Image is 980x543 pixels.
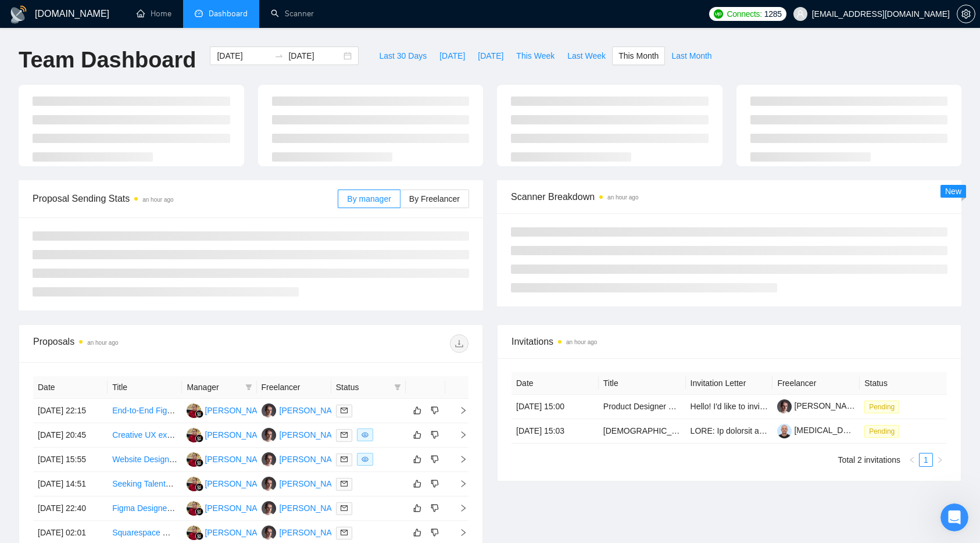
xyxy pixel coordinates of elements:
th: Manager [182,376,256,399]
span: right [450,480,467,488]
span: This Month [618,49,659,62]
button: dislike [428,526,442,540]
li: 1 [919,453,933,467]
img: logo [9,5,28,24]
button: like [410,526,424,540]
img: AG [187,452,201,467]
li: Total 2 invitations [838,453,900,467]
img: gigradar-bm.png [195,532,203,540]
time: an hour ago [607,194,638,201]
span: Proposal Sending Stats [33,191,338,206]
td: [DATE] 15:55 [33,448,108,472]
img: gigradar-bm.png [195,483,203,491]
a: Figma Designer Needed for App Redesign [112,503,265,513]
img: c1C7RLOuIqWGUqC5q0T5g_uXYEr0nxaCA-yUGdWtBsKA4uU0FIzoRkz0CeEuyj6lff [777,399,792,414]
th: Invitation Letter [686,372,773,395]
input: Start date [217,49,270,62]
td: Seeking Talented UI/UX Designer for Modern Digital Products [108,472,182,496]
span: right [450,504,467,512]
img: c1yZ1MxMenIC6Wrw_sqpULIawBCBDjBqEkX-Bn-xqEsi0CdSbudS652U_gcZy3AvIZ [777,424,792,438]
button: like [410,477,424,491]
div: [PERSON_NAME] [280,502,346,515]
span: Manager [187,381,240,394]
span: mail [341,407,348,414]
span: By Freelancer [409,194,460,203]
span: mail [341,480,348,487]
img: BP [262,501,276,516]
span: filter [392,378,403,396]
th: Freelancer [772,372,860,395]
span: filter [394,384,401,391]
th: Date [33,376,108,399]
button: This Week [510,47,561,65]
td: End-to-End Figma UI/UX Refresh for Raveum Investment App [108,399,182,423]
img: AG [187,403,201,418]
a: Website Designer for SaaS Company [112,455,247,464]
td: Figma Designer Needed for App Redesign [108,496,182,521]
div: [PERSON_NAME] [280,526,346,539]
span: mail [341,505,348,512]
span: like [413,455,421,464]
td: Creative UX expert to design a complex workflow [108,423,182,448]
button: dislike [428,403,442,417]
span: dislike [431,455,439,464]
a: Pending [864,426,904,435]
span: Connects: [727,8,761,20]
span: mail [341,431,348,438]
span: right [936,456,943,463]
span: Status [336,381,389,394]
td: [DATE] 15:03 [512,419,599,444]
th: Freelancer [257,376,331,399]
a: 1 [920,453,932,466]
div: [PERSON_NAME] [280,404,346,417]
span: Pending [864,425,899,438]
img: BP [262,428,276,442]
span: This Week [516,49,555,62]
button: Last 30 Days [373,47,433,65]
span: right [450,431,467,439]
span: Invitations [512,334,947,349]
button: dislike [428,477,442,491]
img: gigradar-bm.png [195,410,203,418]
span: dashboard [195,9,203,17]
a: End-to-End Figma UI/UX Refresh for Raveum Investment App [112,406,335,415]
a: searchScanner [271,9,314,19]
button: Last Month [665,47,718,65]
span: setting [957,9,975,19]
a: AG[PERSON_NAME] [187,405,271,415]
a: BP[PERSON_NAME] [262,430,346,439]
span: right [450,455,467,463]
button: like [410,452,424,466]
img: AG [187,501,201,516]
span: Scanner Breakdown [511,190,947,204]
span: like [413,406,421,415]
img: AG [187,428,201,442]
button: like [410,501,424,515]
span: 1285 [764,8,782,20]
a: Creative UX expert to design a complex workflow [112,430,289,440]
a: AG[PERSON_NAME] [187,503,271,512]
span: like [413,528,421,537]
span: eye [362,431,369,438]
img: AG [187,477,201,491]
a: BP[PERSON_NAME] [262,478,346,488]
span: dislike [431,528,439,537]
td: Website Designer for SaaS Company [108,448,182,472]
span: filter [245,384,252,391]
a: BP[PERSON_NAME] [262,454,346,463]
a: AG[PERSON_NAME] [187,430,271,439]
span: right [450,528,467,537]
div: [PERSON_NAME] [205,404,271,417]
td: Native Speakers of Polish – Talent Bench for Future Managed Services Recording Projects [599,419,686,444]
img: BP [262,526,276,540]
td: Product Designer Needed for New iOS Mobile App [599,395,686,419]
a: BP[PERSON_NAME] [262,405,346,415]
td: [DATE] 14:51 [33,472,108,496]
td: [DATE] 20:45 [33,423,108,448]
th: Date [512,372,599,395]
a: BP[PERSON_NAME] [262,527,346,537]
span: right [450,406,467,415]
img: gigradar-bm.png [195,459,203,467]
a: Pending [864,402,904,411]
span: to [274,51,284,60]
